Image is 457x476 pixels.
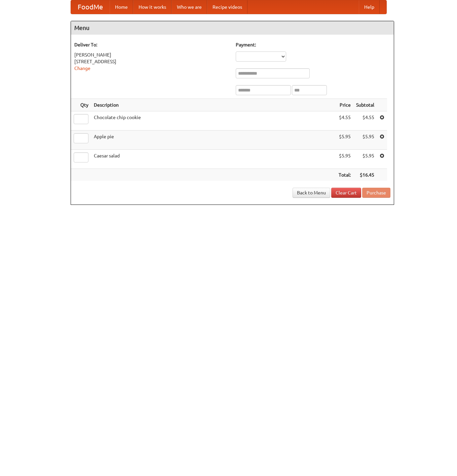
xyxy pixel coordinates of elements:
[353,169,377,181] th: $16.45
[91,131,336,150] td: Apple pie
[71,0,110,14] a: FoodMe
[74,41,229,48] h5: Deliver To:
[336,169,353,181] th: Total:
[74,58,229,65] div: [STREET_ADDRESS]
[362,188,390,198] button: Purchase
[74,51,229,58] div: [PERSON_NAME]
[293,188,330,198] a: Back to Menu
[236,41,390,48] h5: Payment:
[353,131,377,150] td: $5.95
[336,99,353,111] th: Price
[91,99,336,111] th: Description
[331,188,361,198] a: Clear Cart
[71,21,394,35] h4: Menu
[353,150,377,169] td: $5.95
[91,111,336,131] td: Chocolate chip cookie
[71,99,91,111] th: Qty
[336,150,353,169] td: $5.95
[133,0,172,14] a: How it works
[74,66,90,71] a: Change
[172,0,207,14] a: Who we are
[353,99,377,111] th: Subtotal
[336,111,353,131] td: $4.55
[207,0,247,14] a: Recipe videos
[91,150,336,169] td: Caesar salad
[359,0,380,14] a: Help
[353,111,377,131] td: $4.55
[336,131,353,150] td: $5.95
[110,0,133,14] a: Home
